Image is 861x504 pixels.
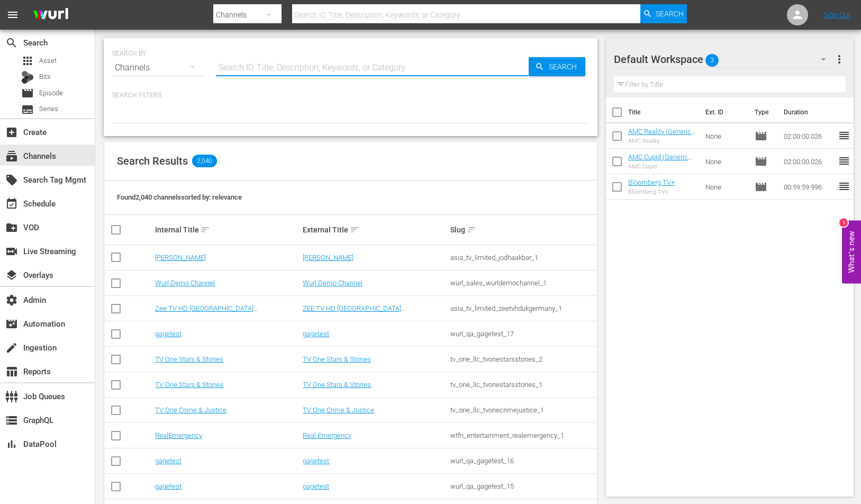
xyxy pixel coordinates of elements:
span: Create [5,126,18,139]
a: TV One Crime & Justice [155,406,226,414]
td: None [701,149,750,174]
span: Episode [21,87,34,100]
div: wurl_qa_gagetest_16 [450,457,595,465]
span: Job Queues [5,390,18,403]
span: Episode [755,155,767,168]
span: Episode [755,181,767,193]
span: 2,040 [192,155,217,167]
span: sort [467,225,476,235]
div: wurl_qa_gagetest_17 [450,330,595,338]
span: sort [350,225,359,235]
div: wurl_sales_wurldemochannel_1 [450,279,595,287]
a: Bloomberg TV+ [628,178,675,186]
td: None [701,123,750,149]
a: TV One Stars & Stories [303,381,371,389]
button: Open Feedback Widget [842,221,861,284]
div: 1 [839,219,848,227]
span: reorder [838,155,850,167]
div: tv_one_llc_tvonestarsstories_2 [450,355,595,363]
span: Search [545,57,585,76]
div: tv_one_llc_tvonecrimejustice_1 [450,406,595,414]
div: Channels [112,53,205,83]
div: External Title [303,223,447,236]
div: tv_one_llc_tvonestarsstories_1 [450,381,595,389]
div: AMC Reality [628,138,697,145]
span: Ingestion [5,341,18,354]
th: Type [748,97,777,127]
a: TV One Stars & Stories [155,355,223,363]
span: Asset [39,56,57,66]
a: gagetest [303,330,329,338]
a: Wurl Demo Channel [155,279,215,287]
span: Search Tag Mgmt [5,174,18,186]
div: AMC Cupid [628,163,697,170]
div: asia_tv_limited_zeetvhdukgermany_1 [450,304,595,312]
span: Live Streaming [5,245,18,258]
span: Series [21,103,34,116]
a: Sign Out [823,11,851,19]
span: Found 2,040 channels sorted by: relevance [117,193,242,201]
a: gagetest [155,330,182,338]
a: TV One Crime & Justice [303,406,374,414]
a: Zee TV HD [GEOGRAPHIC_DATA] ([GEOGRAPHIC_DATA]) [155,304,258,320]
a: RealEmergency [155,431,202,439]
div: Bloomberg TV+ [628,188,675,195]
span: Schedule [5,197,18,210]
td: 02:00:00.026 [780,149,838,174]
a: Real Emergency [303,431,351,439]
p: Search Filters: [112,91,589,100]
span: Search [5,37,18,49]
a: gagetest [155,482,182,490]
span: sort [201,225,210,235]
a: Wurl Demo Channel [303,279,362,287]
span: 3 [705,49,719,71]
span: Episode [755,130,767,142]
span: more_vert [833,53,846,66]
th: Ext. ID [699,97,748,127]
span: GraphQL [5,414,18,427]
span: VOD [5,221,18,234]
span: Reports [5,365,18,378]
a: [PERSON_NAME] [303,254,354,262]
span: reorder [838,129,850,142]
div: Default Workspace [614,44,837,74]
div: wurl_qa_gagetest_15 [450,482,595,490]
span: Search [656,4,684,23]
a: [PERSON_NAME] [155,254,206,262]
span: Search Results [117,155,188,167]
a: AMC Reality (Generic EPG) [628,128,695,143]
span: Series [39,104,58,114]
button: more_vert [833,47,846,72]
span: reorder [838,180,850,193]
button: Search [529,57,585,76]
a: AMC Cupid (Generic EPG) [628,153,692,169]
span: Overlays [5,269,18,282]
span: Admin [5,294,18,307]
span: Channels [5,150,18,163]
span: Bits [39,71,51,82]
div: wtfn_entertainment_realemergency_1 [450,431,595,439]
span: DataPool [5,438,18,451]
th: Title [628,97,700,127]
a: ZEE TV HD [GEOGRAPHIC_DATA] ([GEOGRAPHIC_DATA]) [303,304,405,320]
td: None [701,174,750,200]
button: Search [640,4,687,23]
div: Slug [450,223,595,236]
a: TV One Stars & Stories [155,381,223,389]
div: asia_tv_limited_jodhaakbar_1 [450,254,595,262]
a: gagetest [303,482,329,490]
td: 02:00:00.026 [780,123,838,149]
span: Episode [39,88,63,98]
a: gagetest [303,457,329,465]
td: 00:59:59.996 [780,174,838,200]
span: Automation [5,318,18,330]
div: Bits [21,71,34,84]
img: ans4CAIJ8jUAAAAAAAAAAAAAAAAAAAAAAAAgQb4GAAAAAAAAAAAAAAAAAAAAAAAAJMjXAAAAAAAAAAAAAAAAAAAAAAAAgAT5G... [25,3,76,28]
div: Internal Title [155,223,300,236]
a: TV One Stars & Stories [303,355,371,363]
a: gagetest [155,457,182,465]
span: Asset [21,55,34,67]
span: menu [6,8,19,21]
th: Duration [777,97,841,127]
